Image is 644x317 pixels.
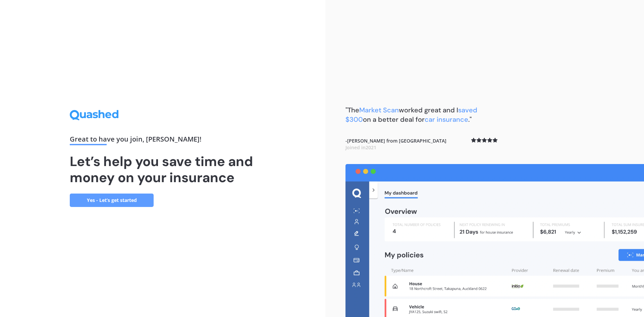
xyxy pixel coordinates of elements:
[345,106,477,124] b: "The worked great and I on a better deal for ."
[425,115,468,124] span: car insurance
[345,106,477,124] span: saved $300
[70,153,256,186] h1: Let’s help you save time and money on your insurance
[345,138,446,151] b: - [PERSON_NAME] from [GEOGRAPHIC_DATA]
[345,144,376,151] span: Joined in 2021
[345,164,644,317] img: dashboard.webp
[70,136,256,145] div: Great to have you join , [PERSON_NAME] !
[70,194,154,207] a: Yes - Let’s get started
[359,106,399,114] span: Market Scan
